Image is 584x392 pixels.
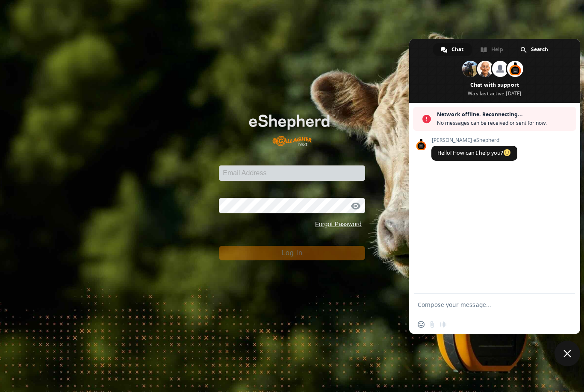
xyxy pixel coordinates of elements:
[451,43,463,56] span: Chat
[431,137,517,143] span: [PERSON_NAME] eShepherd
[433,43,472,56] div: Chat
[531,43,548,56] span: Search
[233,102,350,152] img: E-shepherd Logo
[219,165,365,181] input: Email Address
[513,43,557,56] div: Search
[315,221,362,227] a: Forgot Password
[437,119,572,127] span: No messages can be received or sent for now.
[418,321,425,328] span: Insert an emoji
[219,246,365,260] button: Log In
[281,249,302,256] span: Log In
[418,301,553,309] textarea: Compose your message...
[555,341,580,366] div: Close chat
[437,149,511,156] span: Hello! How can I help you?
[437,110,572,119] span: Network offline. Reconnecting...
